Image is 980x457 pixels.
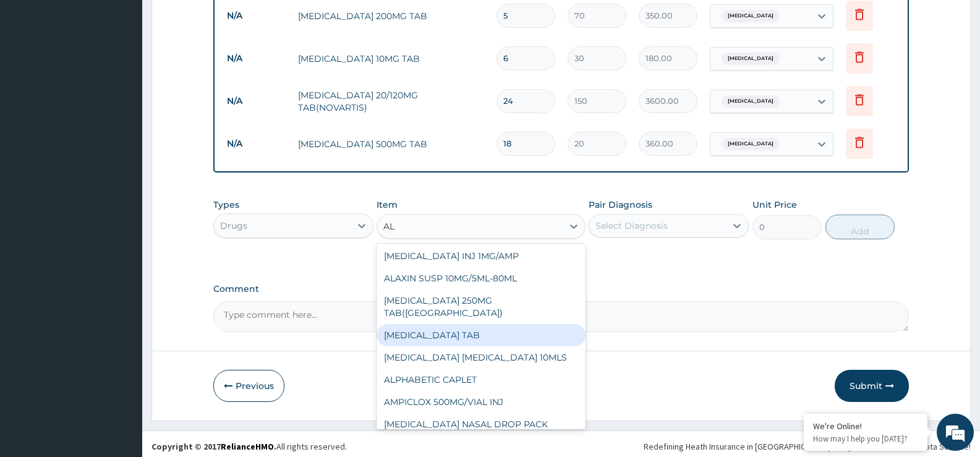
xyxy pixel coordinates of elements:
label: Item [377,199,398,211]
div: We're Online! [813,421,918,432]
td: [MEDICAL_DATA] 10MG TAB [292,46,490,71]
div: [MEDICAL_DATA] [MEDICAL_DATA] 10MLS [377,346,585,369]
span: We're online! [72,145,171,270]
td: N/A [221,47,292,70]
button: Add [825,215,895,239]
div: ALPHABETIC CAPLET [377,369,585,391]
td: N/A [221,4,292,27]
div: [MEDICAL_DATA] NASAL DROP PACK [377,413,585,435]
div: [MEDICAL_DATA] TAB [377,324,585,346]
span: [MEDICAL_DATA] [722,95,780,108]
strong: Copyright © 2017 . [151,441,276,452]
div: Drugs [220,220,247,232]
td: [MEDICAL_DATA] 200MG TAB [292,4,490,28]
div: [MEDICAL_DATA] 250MG TAB([GEOGRAPHIC_DATA]) [377,289,585,324]
span: [MEDICAL_DATA] [722,10,780,22]
label: Unit Price [752,199,797,211]
span: [MEDICAL_DATA] [722,53,780,65]
div: Redefining Heath Insurance in [GEOGRAPHIC_DATA] using Telemedicine and Data Science! [644,440,971,453]
div: Select Diagnosis [595,220,668,232]
span: [MEDICAL_DATA] [722,138,780,150]
td: N/A [221,90,292,113]
div: Minimize live chat window [203,6,232,36]
label: Pair Diagnosis [589,199,652,211]
div: AMPICLOX 500MG/VIAL INJ [377,391,585,413]
label: Comment [213,284,909,294]
td: N/A [221,132,292,155]
div: [MEDICAL_DATA] INJ 1MG/AMP [377,245,585,267]
label: Types [213,200,239,210]
td: [MEDICAL_DATA] 500MG TAB [292,132,490,156]
div: ALAXIN SUSP 10MG/5ML-80ML [377,267,585,289]
div: Chat with us now [64,69,208,85]
button: Previous [213,370,284,402]
img: d_794563401_company_1708531726252_794563401 [23,62,50,93]
button: Submit [835,370,909,402]
textarea: Type your message and hit 'Enter' [6,316,236,359]
p: How may I help you today? [813,434,918,444]
a: RelianceHMO [221,441,274,452]
td: [MEDICAL_DATA] 20/120MG TAB(NOVARTIS) [292,83,490,120]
